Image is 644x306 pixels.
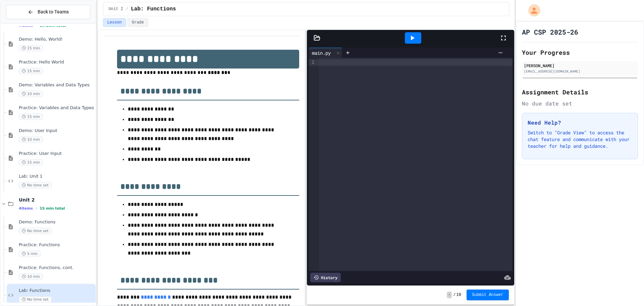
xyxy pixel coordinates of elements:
span: / [453,292,455,298]
span: Practice: Functions, cont. [19,265,94,271]
h1: AP CSP 2025-26 [522,27,578,37]
h3: Need Help? [528,119,632,127]
span: 15 min [19,45,43,51]
span: / [126,6,128,12]
span: 10 min [19,91,43,97]
div: My Account [521,3,542,18]
span: Unit 2 [19,197,94,203]
div: No due date set [522,99,638,107]
div: 1 [309,59,315,66]
span: Lab: Unit 1 [19,174,94,179]
h2: Your Progress [522,48,638,57]
p: Switch to "Grade View" to access the chat feature and communicate with your teacher for help and ... [528,129,632,149]
span: 10 min [19,273,43,280]
button: Back to Teams [6,5,90,19]
div: History [310,273,341,282]
span: Submit Answer [472,292,503,298]
span: Demo: Variables and Data Types [19,82,94,88]
span: 15 min [19,114,43,120]
span: Lab: Functions [131,5,176,13]
span: Practice: Hello World [19,59,94,65]
span: 15 min [19,159,43,166]
div: main.py [309,48,342,58]
button: Lesson [103,18,126,27]
span: No time set [19,182,52,188]
span: • [36,206,37,211]
h2: Assignment Details [522,87,638,97]
span: No time set [19,228,52,234]
span: 4 items [19,206,33,211]
span: No time set [19,296,52,303]
span: 10 [457,292,461,298]
span: Practice: User Input [19,151,94,157]
span: Practice: Variables and Data Types [19,105,94,111]
span: Unit 2 [109,6,123,12]
button: Submit Answer [467,290,509,300]
span: Demo: User Input [19,128,94,134]
span: 15 min total [40,206,65,211]
div: [PERSON_NAME] [524,62,636,69]
span: 5 min [19,251,41,257]
span: Lab: Functions [19,288,94,294]
span: Back to Teams [38,8,69,15]
span: Demo: Functions [19,219,94,225]
span: Practice: Functions [19,242,94,248]
button: Grade [127,18,148,27]
span: - [447,292,452,298]
div: main.py [309,49,334,56]
span: Demo: Hello, World! [19,37,94,42]
div: [EMAIL_ADDRESS][DOMAIN_NAME] [524,69,636,74]
span: 10 min [19,136,43,143]
span: 15 min [19,68,43,74]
